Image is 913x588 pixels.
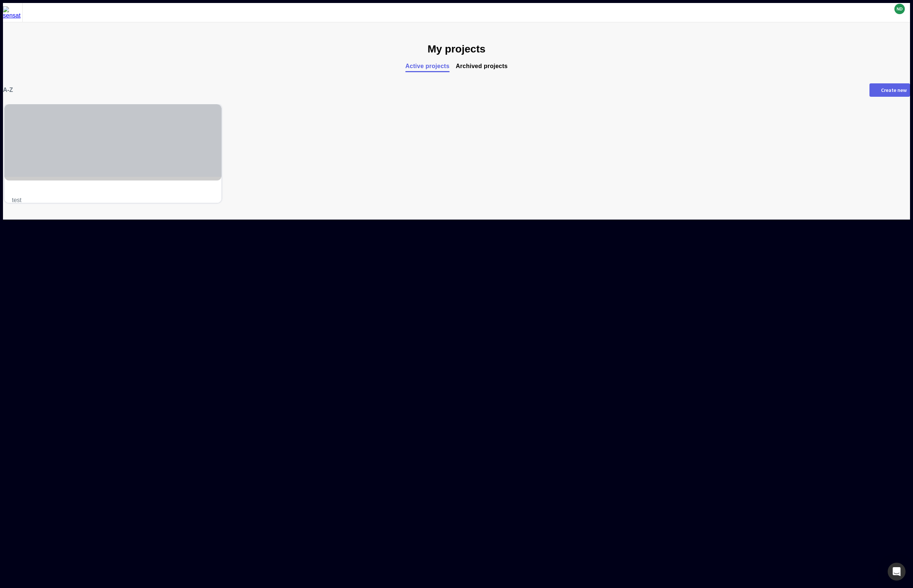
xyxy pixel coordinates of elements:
span: Active projects [405,63,450,70]
span: Archived projects [456,63,508,70]
h1: My projects [428,43,486,55]
button: Create new [869,83,910,97]
text: ND [897,7,903,11]
img: sensat [3,6,22,19]
div: A-Z [3,87,13,93]
div: Create new [881,87,907,93]
span: test [12,196,214,204]
div: Open Intercom Messenger [888,563,906,581]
